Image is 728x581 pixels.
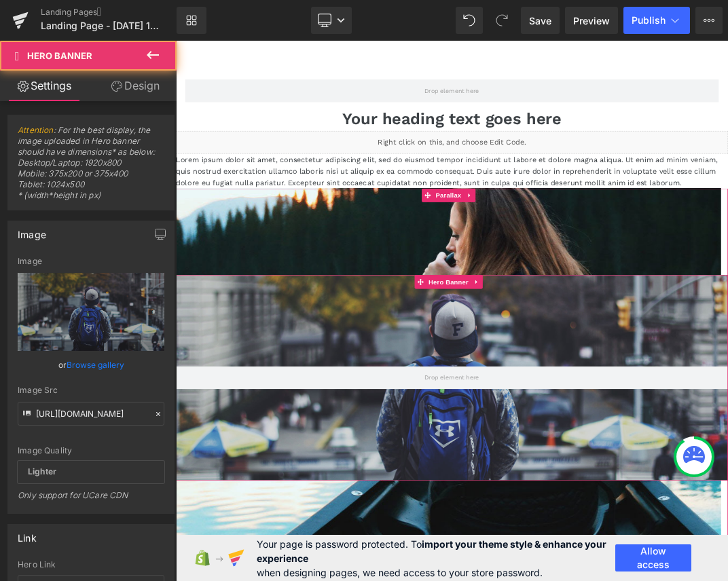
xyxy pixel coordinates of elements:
[41,7,177,18] a: Landing Pages
[373,349,439,369] span: Hero Banner
[18,125,54,135] a: Attention
[28,466,56,476] b: Lighter
[177,7,206,34] a: New Library
[67,353,124,377] a: Browse gallery
[573,14,610,28] span: Preview
[429,220,446,240] a: Expand / Collapse
[439,349,456,369] a: Expand / Collapse
[41,20,160,31] span: Landing Page - [DATE] 10:39:28
[18,257,164,266] div: Image
[632,15,666,26] span: Publish
[257,537,615,580] span: Your page is password protected. To when designing pages, we need access to your store password.
[488,7,515,34] button: Redo
[18,386,164,395] div: Image Src
[615,544,691,571] button: Allow access
[623,7,690,34] button: Publish
[18,490,164,510] div: Only support for UCare CDN
[18,221,46,240] div: Image
[91,71,179,101] a: Design
[18,560,164,569] div: Hero Link
[529,14,551,28] span: Save
[18,525,37,544] div: Link
[257,538,606,564] strong: import your theme style & enhance your experience
[18,125,164,210] span: : For the best display, the image uploaded in Hero banner should have dimensions* as below: Deskt...
[565,7,618,34] a: Preview
[18,358,164,372] div: or
[695,7,723,34] button: More
[383,220,428,240] span: Parallax
[18,402,164,426] input: Link
[27,50,92,61] span: Hero Banner
[18,446,164,455] div: Image Quality
[456,7,483,34] button: Undo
